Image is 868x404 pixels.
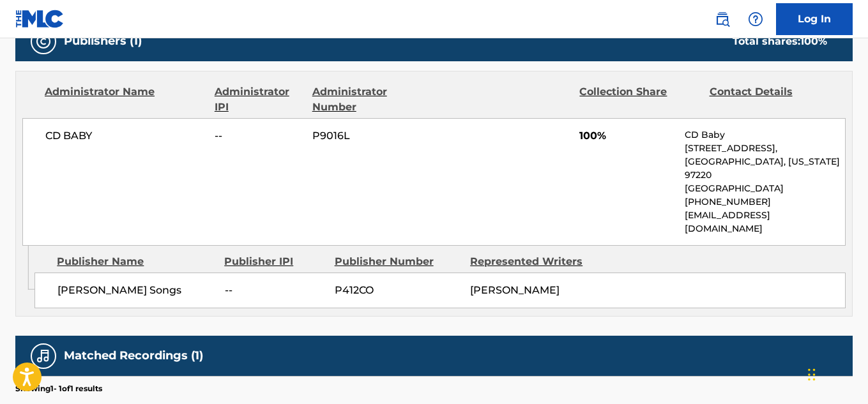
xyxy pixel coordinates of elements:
[36,34,51,49] img: Publishers
[685,195,845,209] p: [PHONE_NUMBER]
[743,6,768,32] div: Help
[312,84,432,115] div: Administrator Number
[215,128,303,144] span: --
[808,355,816,394] div: Drag
[733,34,827,49] div: Total shares:
[57,254,215,269] div: Publisher Name
[710,6,735,32] a: Public Search
[15,383,102,394] p: Showing 1 - 1 of 1 results
[335,254,461,269] div: Publisher Number
[335,283,461,298] span: P412CO
[685,182,845,195] p: [GEOGRAPHIC_DATA]
[685,142,845,155] p: [STREET_ADDRESS],
[64,348,203,363] h5: Matched Recordings (1)
[225,283,325,298] span: --
[224,254,324,269] div: Publisher IPI
[470,284,560,296] span: [PERSON_NAME]
[57,283,215,298] span: [PERSON_NAME] Songs
[685,155,845,182] p: [GEOGRAPHIC_DATA], [US_STATE] 97220
[579,128,675,144] span: 100%
[710,84,830,115] div: Contact Details
[45,128,205,144] span: CD BABY
[748,11,763,27] img: help
[715,11,730,27] img: search
[215,84,303,115] div: Administrator IPI
[470,254,597,269] div: Represented Writers
[312,128,432,144] span: P9016L
[36,348,51,364] img: Matched Recordings
[45,84,205,115] div: Administrator Name
[685,209,845,236] p: [EMAIL_ADDRESS][DOMAIN_NAME]
[685,128,845,142] p: CD Baby
[804,343,868,404] iframe: Chat Widget
[776,3,853,35] a: Log In
[64,34,142,49] h5: Publishers (1)
[800,35,827,47] span: 100 %
[579,84,699,115] div: Collection Share
[15,10,65,28] img: MLC Logo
